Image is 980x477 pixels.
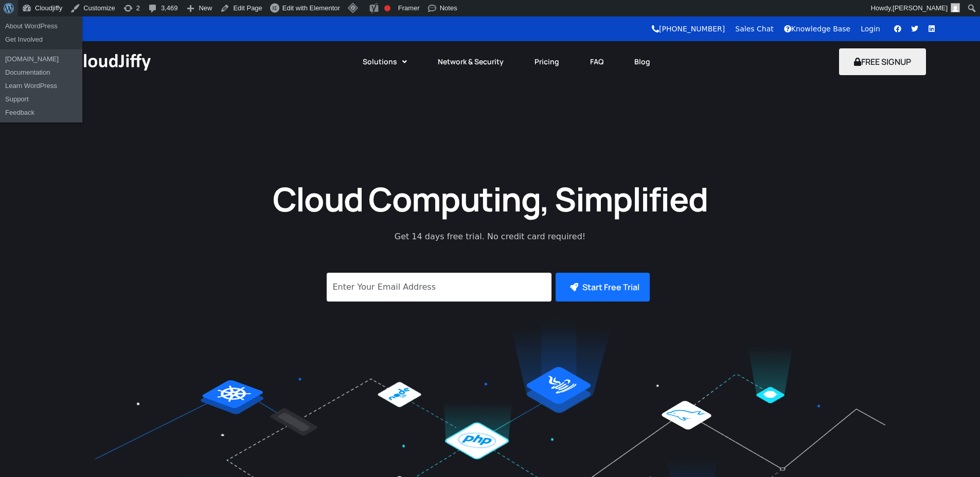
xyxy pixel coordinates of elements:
a: Solutions [347,50,422,73]
a: Network & Security [422,50,519,73]
button: FREE SIGNUP [839,48,926,75]
a: Pricing [519,50,575,73]
input: Enter Your Email Address [327,273,551,302]
a: FAQ [575,50,619,73]
span: Edit with Elementor [282,4,340,12]
div: Focus keyphrase not set [384,5,390,11]
a: Blog [619,50,666,73]
a: Sales Chat [735,25,773,33]
a: [PHONE_NUMBER] [652,25,725,33]
h1: Cloud Computing, Simplified [259,178,722,220]
button: Start Free Trial [556,273,650,302]
a: Knowledge Base [784,25,851,33]
p: Get 14 days free trial. No credit card required! [349,231,632,243]
span: [PERSON_NAME] [893,4,948,12]
a: FREE SIGNUP [839,56,926,67]
a: Login [861,25,880,33]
